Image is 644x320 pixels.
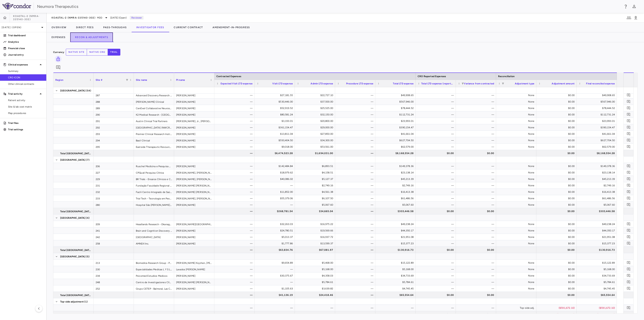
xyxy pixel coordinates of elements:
div: $1,694,031.00 [298,150,333,156]
button: native cro [87,49,108,56]
div: Neumora Therapeutics [37,3,621,9]
div: — [459,105,494,111]
div: — [339,98,373,105]
div: — [218,131,253,137]
div: Centro de Investigaciones Clínicas UC (CICUC) - [GEOGRAPHIC_DATA] [134,279,174,285]
button: Add comment [626,260,631,265]
div: $41,661.04 [580,131,615,137]
div: — [419,118,454,124]
div: $3,193.01 [258,118,293,124]
svg: Add comment [627,113,631,116]
button: Add comment [626,305,631,311]
button: Add comment [626,163,631,169]
div: $0.00 [540,118,575,124]
div: [PERSON_NAME] [174,105,214,111]
span: Adjustment type [515,82,534,85]
div: Advanced Discovery Research LLC [134,92,174,98]
div: [PERSON_NAME] [174,131,214,137]
button: Recon & Adjustments [70,32,113,42]
div: $0.00 [540,150,575,156]
div: $627,704.50 [580,137,615,144]
div: $53,561.00 [298,144,333,150]
div: Lavados [PERSON_NAME] [174,266,214,272]
div: 209 [94,221,134,227]
button: Add comment [626,273,631,278]
div: [PERSON_NAME] [174,227,214,234]
svg: Add comment [627,93,631,97]
div: $149,378.36 [379,163,414,169]
div: 231 [94,182,134,188]
div: — [459,124,494,131]
svg: Add comment [627,145,631,149]
div: Fundação Faculdade Regional de Medicina de [GEOGRAPHIC_DATA][PERSON_NAME] [134,182,174,188]
div: Eastside Therapeutic Resource dba Core Clinical Research [134,144,174,150]
p: Analytics [8,40,43,44]
div: 229 [94,176,134,182]
div: — [419,163,454,169]
span: Patient activity [8,98,43,102]
div: $29,000.00 [298,124,333,131]
p: Trial files [8,121,43,125]
div: — [218,92,253,98]
svg: Add comment [627,106,631,110]
span: MDD [97,16,102,20]
svg: Add comment [627,190,631,194]
svg: Add comment [627,241,631,245]
div: CPQuali Pesquisa Clínica [134,169,174,176]
div: — [218,98,253,105]
div: $0.00 [540,124,575,131]
div: $27,181.55 [258,92,293,98]
div: — [419,92,454,98]
div: 258 [94,240,134,246]
span: Summary [8,69,43,73]
div: — [339,111,373,118]
div: 227 [94,169,134,176]
button: Add comment [626,241,631,246]
div: — [218,169,253,176]
div: [PERSON_NAME] [174,272,214,279]
div: — [459,131,494,137]
div: — [218,163,253,169]
div: $23,993.01 [379,118,414,124]
div: Ruschel Medicina e Pesquisa Clínica [134,163,174,169]
div: [GEOGRAPHIC_DATA] [134,234,174,240]
div: $0.00 [540,137,575,144]
svg: Add comment [627,183,631,187]
div: — [459,111,494,118]
div: $0.00 [540,163,575,169]
div: 232 [94,189,134,195]
div: [PERSON_NAME] [174,92,214,98]
div: None [500,144,534,150]
p: Trial settings [8,128,43,131]
div: $34,300.00 [298,137,333,144]
div: — [339,118,373,124]
div: $23,138.14 [379,169,414,176]
div: $41,661.04 [379,131,414,137]
div: $530,446.00 [258,98,293,105]
div: $23,993.01 [580,118,615,124]
div: Premier Clinical Research Institute [134,131,174,137]
p: Reviewer [130,16,143,20]
span: Procedure LTD expense [346,82,373,85]
div: 248 [94,279,134,285]
div: None [500,105,534,111]
div: $390,154.47 [580,124,615,131]
svg: Add comment [627,222,631,226]
div: $149,378.36 [580,163,615,169]
div: $8,168,554.28 [379,150,414,156]
div: $0.00 [540,98,575,105]
div: — [459,118,494,124]
button: Add comment [626,144,631,149]
div: $0.00 [459,150,494,156]
button: Add comment [626,183,631,188]
div: Facili Centro Integrado de Saúde Mental [134,189,174,195]
div: 294 [94,137,134,143]
span: Map procedures [8,111,43,115]
button: Add comment [626,99,631,104]
div: $0.00 [419,150,454,156]
div: $49,908.65 [379,92,414,98]
button: Add comment [626,279,631,285]
div: Biomedica Research Group - PsicoMedica, Clinical & Research Group [134,260,174,266]
div: CenExel Collaborative Neuroscience Network (CNS) LLC - [GEOGRAPHIC_DATA] [134,105,174,111]
div: [PERSON_NAME] [174,240,214,246]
